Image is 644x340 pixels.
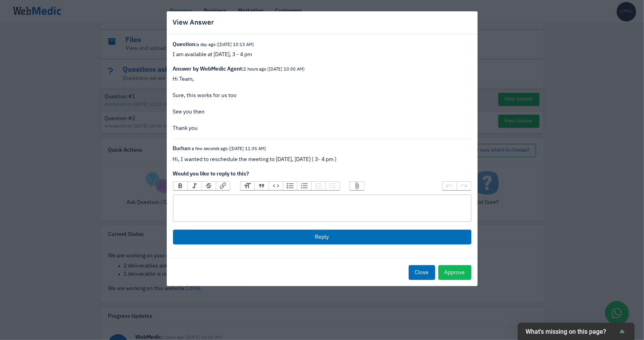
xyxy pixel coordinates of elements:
button: Bullets [283,182,297,190]
button: Bold [173,182,187,190]
p: Hi Team, Sure, this works for us too See you then Thank you [173,75,471,133]
button: Quote [254,182,268,190]
small: a few seconds ago ([DATE] 11:35 AM) [192,147,266,151]
button: Numbers [297,182,311,190]
button: Close [409,265,435,280]
button: Heading [240,182,254,190]
button: Link [216,182,230,190]
button: Increase Level [325,182,339,190]
button: Approve [438,265,471,280]
div: I am available at [DATE], 3 - 4 pm [173,51,471,59]
button: Decrease Level [311,182,325,190]
button: Strikethrough [201,182,215,190]
small: 2 hours ago ([DATE] 10:00 AM) [244,67,305,71]
button: Attach Files [350,182,364,190]
span: What's missing on this page? [526,328,618,335]
strong: Would you like to reply to this? [173,171,249,177]
button: Code [269,182,283,190]
button: Italic [187,182,201,190]
small: a day ago ([DATE] 10:13 AM) [197,42,254,47]
button: Show survey - What's missing on this page? [526,327,627,336]
strong: Answer by WebMedic Agent: [173,66,305,72]
strong: Question: [173,42,254,47]
button: Reply [173,230,471,244]
button: Redo [457,182,471,190]
button: Undo [443,182,457,190]
div: Hi, I wanted to reschedule the meeting to [DATE], [DATE] ( 3- 4 pm ) [173,156,471,164]
h5: View Answer [173,18,214,28]
span: Burhan [173,146,191,151]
